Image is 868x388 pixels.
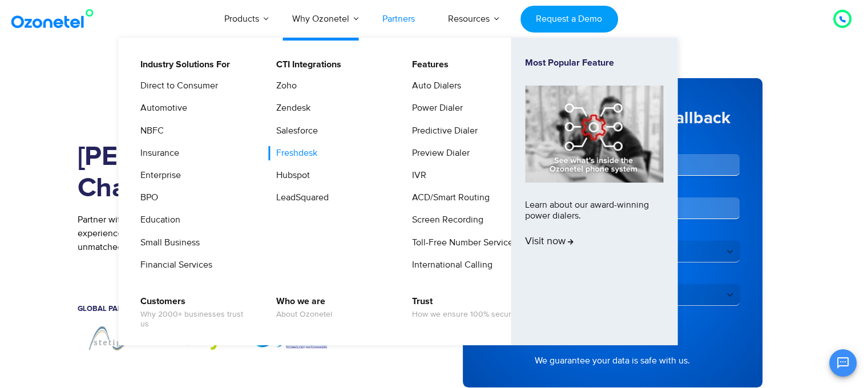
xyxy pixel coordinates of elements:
div: 4 / 7 [78,324,154,352]
label: Phone [617,138,740,149]
h5: Global Partnerships [78,305,417,313]
a: Who we areAbout Ozonetel [269,294,334,321]
img: Stetig [78,324,154,352]
a: NBFC [133,124,165,138]
a: Features [405,58,450,72]
label: Company Name [617,181,740,193]
a: TrustHow we ensure 100% security [405,294,521,321]
a: ACD/Smart Routing [405,191,491,205]
a: Salesforce [269,124,320,138]
a: International Calling [405,258,494,272]
a: IVR [405,168,428,183]
a: Hubspot [269,168,312,183]
a: CTI Integrations [269,58,343,72]
a: Industry Solutions For [133,58,232,72]
a: Small Business [133,236,201,250]
div: Image Carousel [78,324,417,352]
a: We guarantee your data is safe with us. [535,354,690,367]
a: Enterprise [133,168,183,183]
a: Insurance [133,146,181,160]
a: Power Dialer [405,101,465,115]
a: Zendesk [269,101,312,115]
a: Freshdesk [269,146,319,160]
a: LeadSquared [269,191,330,205]
h1: [PERSON_NAME]’s Channel Partner Program [78,142,417,204]
a: BPO [133,191,160,205]
a: Preview Dialer [405,146,471,160]
button: Open chat [829,349,857,377]
a: Direct to Consumer [133,79,220,93]
a: Financial Services [133,258,214,272]
a: Toll-Free Number Services [405,236,519,250]
span: How we ensure 100% security [412,310,519,320]
a: Request a Demo [520,6,618,33]
a: Zoho [269,79,298,93]
span: Visit now [525,236,574,248]
a: Education [133,213,182,227]
img: phone-system-min.jpg [525,86,663,182]
a: CustomersWhy 2000+ businesses trust us [133,294,255,331]
span: Why 2000+ businesses trust us [140,310,253,329]
a: Automotive [133,101,189,115]
p: Partner with us to unlock new revenue streams in the fast-growing customer experience industry. E... [78,213,417,254]
a: Auto Dialers [405,79,463,93]
a: Most Popular FeatureLearn about our award-winning power dialers.Visit now [525,58,663,325]
a: Predictive Dialer [405,124,479,138]
a: Screen Recording [405,213,485,227]
span: About Ozonetel [276,310,332,320]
